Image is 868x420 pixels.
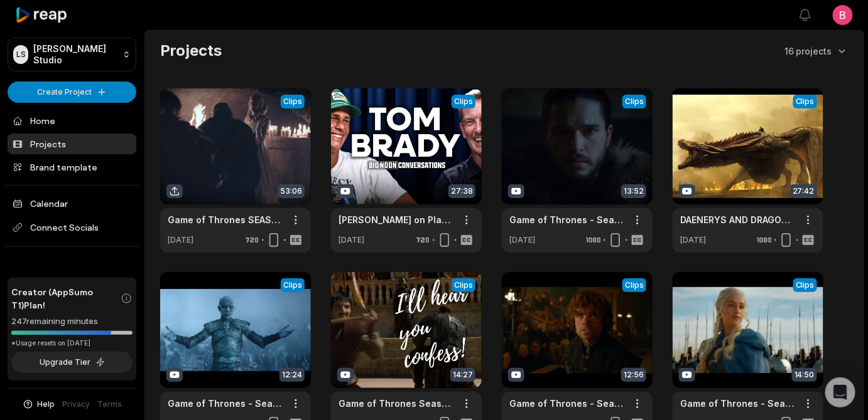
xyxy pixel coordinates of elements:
[8,193,136,214] a: Calendar
[339,213,454,226] a: [PERSON_NAME] on Player Development, [PERSON_NAME] at UNC and Super Bowl from the Booth
[339,397,454,410] a: Game of Thrones Season 4 All fights and Battles Scenes
[8,81,136,103] button: Create Project
[11,339,133,348] div: *Usage resets on [DATE]
[168,213,283,226] a: Game of Thrones SEASON 1 CAP 1
[509,213,625,226] a: Game of Thrones - Season 6 - Top 10 Moments
[160,41,222,61] h2: Projects
[13,45,28,64] div: LS
[8,110,136,131] a: Home
[825,377,855,407] div: Open Intercom Messenger
[168,397,283,410] a: Game of Thrones - Season 5 - Top 10 Moments
[680,213,796,226] a: DAENERYS AND DRAGONS- ALL SCENES - SEASON 1-7
[38,399,55,410] span: Help
[33,43,117,66] p: [PERSON_NAME] Studio
[8,216,136,239] span: Connect Socials
[11,285,121,312] span: Creator (AppSumo T1) Plan!
[63,399,90,410] a: Privacy
[11,315,133,328] div: 247 remaining minutes
[509,397,625,410] a: Game of Thrones - Season 4 - Top 10 Moments
[11,352,133,373] button: Upgrade Tier
[680,397,796,410] a: Game of Thrones - Season 3 - Top 10 Moments
[98,399,122,410] a: Terms
[22,399,55,410] button: Help
[8,134,136,154] a: Projects
[784,45,849,58] button: 16 projects
[8,157,136,177] a: Brand template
